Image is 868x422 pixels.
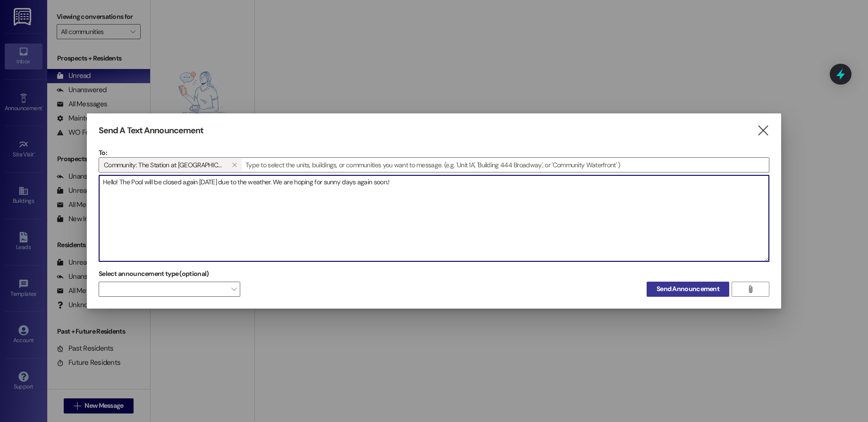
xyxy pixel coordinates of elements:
[99,125,203,136] h3: Send A Text Announcement
[747,285,754,293] i: 
[104,159,224,171] span: Community: The Station at Willow Grove
[647,282,729,297] button: Send Announcement
[99,175,769,262] div: Hello! The Pool will be closed again [DATE] due to the weather. We are hoping for sunny days agai...
[232,161,237,169] i: 
[757,126,769,136] i: 
[657,284,719,294] span: Send Announcement
[243,158,769,172] input: Type to select the units, buildings, or communities you want to message. (e.g. 'Unit 1A', 'Buildi...
[228,159,242,171] button: Community: The Station at Willow Grove
[99,267,209,281] label: Select announcement type (optional)
[99,148,769,157] p: To:
[99,175,769,261] textarea: Hello! The Pool will be closed again [DATE] due to the weather. We are hoping for sunny days agai...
